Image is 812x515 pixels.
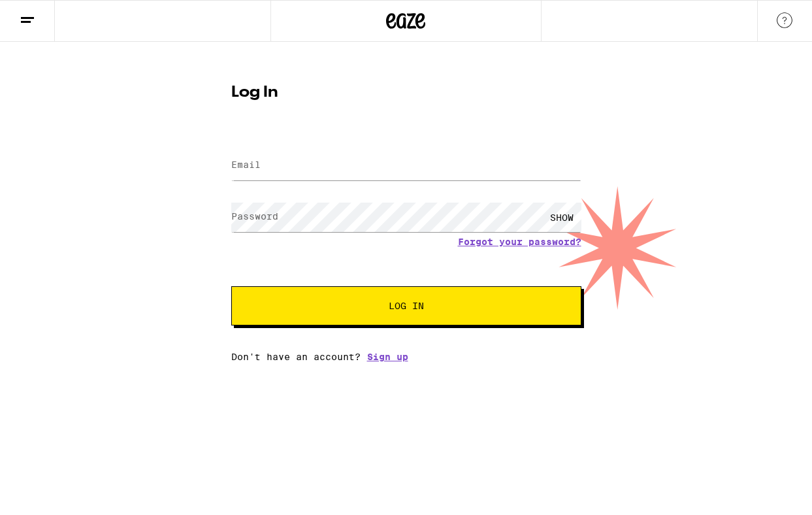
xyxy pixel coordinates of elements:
[458,237,581,247] a: Forgot your password?
[231,85,581,101] h1: Log In
[231,352,581,362] div: Don't have an account?
[367,352,408,362] a: Sign up
[231,286,581,325] button: Log In
[542,203,581,232] div: SHOW
[389,301,424,310] span: Log In
[231,211,278,222] label: Password
[231,151,581,180] input: Email
[231,159,261,170] label: Email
